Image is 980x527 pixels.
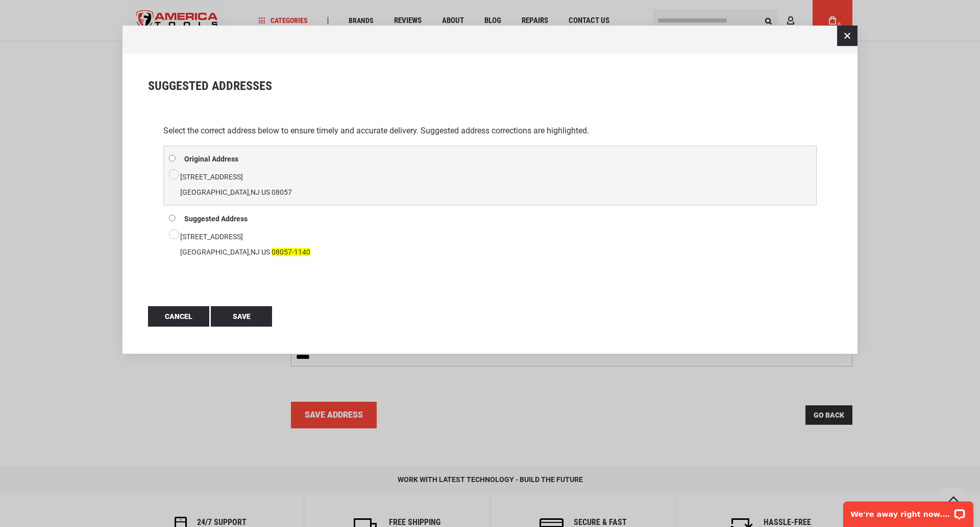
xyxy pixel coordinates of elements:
[180,233,243,241] span: [STREET_ADDRESS]
[184,215,248,223] b: Suggested Address
[180,173,243,181] span: [STREET_ADDRESS]
[148,79,272,93] span: Suggested Addresses
[261,248,270,256] span: US
[169,169,811,200] div: ,
[272,188,292,196] span: 08057
[211,306,272,327] button: Save
[272,248,310,256] span: 08057-1140
[837,495,980,527] iframe: LiveChat chat widget
[184,155,238,163] b: Original Address
[261,188,270,196] span: US
[169,229,811,260] div: ,
[165,312,192,320] span: Cancel
[163,124,817,138] p: Select the correct address below to ensure timely and accurate delivery. Suggested address correc...
[233,312,251,320] span: Save
[180,188,249,196] span: [GEOGRAPHIC_DATA]
[180,248,249,256] span: [GEOGRAPHIC_DATA]
[148,306,209,327] button: Cancel
[251,248,260,256] span: NJ
[251,188,260,196] span: NJ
